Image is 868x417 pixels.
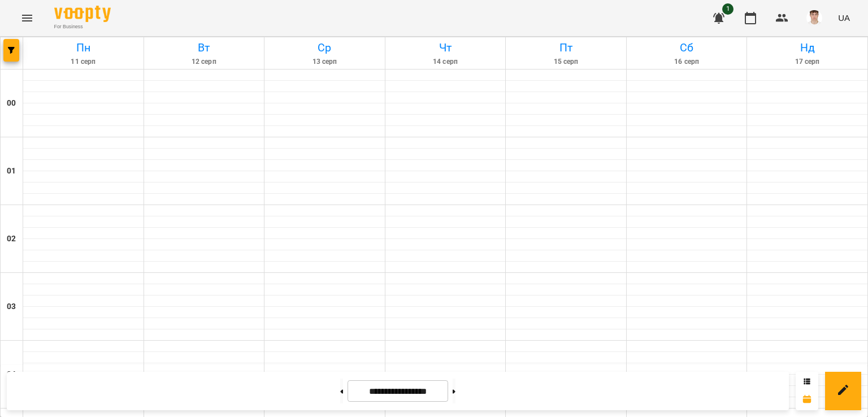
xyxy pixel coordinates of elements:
h6: Сб [628,39,745,57]
h6: 12 серп [146,57,263,67]
img: Voopty Logo [54,6,111,22]
h6: Вт [146,39,263,57]
span: 1 [722,3,734,15]
h6: Нд [749,39,866,57]
h6: 15 серп [507,57,624,67]
h6: Пт [507,39,624,57]
h6: Ср [266,39,383,57]
img: 8fe045a9c59afd95b04cf3756caf59e6.jpg [806,10,822,26]
span: For Business [54,23,111,31]
h6: 13 серп [266,57,383,67]
h6: 16 серп [628,57,745,67]
button: UA [834,7,854,28]
h6: 11 серп [25,57,142,67]
button: Menu [14,5,41,32]
h6: 03 [7,301,16,313]
span: UA [838,12,850,24]
h6: Чт [387,39,504,57]
h6: 02 [7,233,16,245]
h6: 17 серп [749,57,866,67]
h6: 14 серп [387,57,504,67]
h6: 01 [7,165,16,177]
h6: Пн [25,39,142,57]
h6: 00 [7,97,16,110]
